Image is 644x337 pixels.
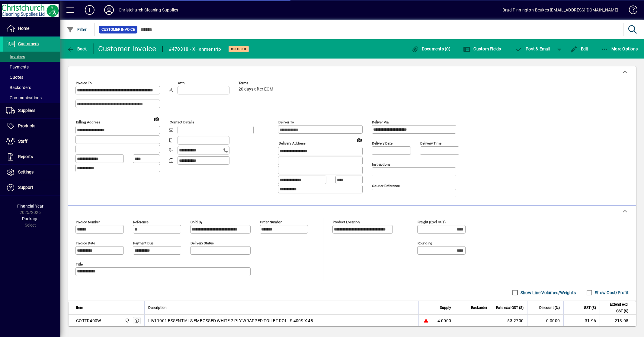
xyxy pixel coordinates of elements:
button: Custom Fields [462,43,503,54]
span: P [526,46,528,51]
a: Quotes [3,72,60,82]
span: Home [18,26,29,31]
span: LIVI 1001 ESSENTIALS EMBOSSED WHITE 2 PLY WRAPPED TOILET ROLLS 400S X 48 [148,318,313,324]
div: #470318 - XHanmer trip [169,44,221,54]
span: 4.0000 [437,318,451,324]
mat-label: Attn [178,81,184,85]
span: Financial Year [17,204,43,208]
mat-label: Deliver via [372,120,389,124]
span: Payments [6,65,29,69]
a: Payments [3,62,60,72]
span: Communications [6,95,42,100]
span: Products [18,123,35,128]
a: Products [3,119,60,134]
span: Invoices [6,54,25,59]
a: Suppliers [3,103,60,118]
td: 31.96 [563,315,600,327]
button: Post & Email [512,43,553,54]
button: Add [80,5,99,15]
label: Show Line Volumes/Weights [519,290,576,296]
div: 53.2700 [495,318,524,324]
button: Documents (0) [410,43,452,54]
button: Back [65,43,88,54]
a: Staff [3,134,60,149]
span: Backorder [471,304,487,311]
span: 20 days after EOM [239,87,273,92]
div: Customer Invoice [98,44,156,54]
mat-label: Invoice number [76,220,100,224]
a: Knowledge Base [624,1,636,21]
span: Rate excl GST ($) [496,304,524,311]
button: More Options [600,43,639,54]
mat-label: Deliver To [278,120,294,124]
span: Description [148,304,167,311]
span: Reports [18,154,33,159]
mat-label: Sold by [191,220,202,224]
a: Communications [3,93,60,103]
mat-label: Delivery date [372,141,392,145]
span: Settings [18,170,34,174]
label: Show Cost/Profit [594,290,629,296]
mat-label: Title [76,262,83,266]
span: Item [76,304,83,311]
mat-label: Freight (excl GST) [418,220,446,224]
span: Package [22,216,38,221]
mat-label: Rounding [418,241,432,245]
a: Backorders [3,82,60,93]
mat-label: Reference [133,220,149,224]
td: 0.0000 [527,315,563,327]
a: Settings [3,165,60,180]
span: Documents (0) [411,46,450,51]
a: Home [3,21,60,36]
mat-label: Invoice To [76,81,92,85]
span: Quotes [6,75,23,80]
a: Reports [3,149,60,164]
mat-label: Product location [333,220,360,224]
span: Filter [67,27,87,32]
a: View on map [354,135,364,145]
a: Invoices [3,52,60,62]
span: More Options [601,46,638,51]
span: Custom Fields [463,46,501,51]
span: Supply [440,304,451,311]
span: Customer Invoice [101,27,135,33]
mat-label: Invoice date [76,241,95,245]
span: Discount (%) [539,304,560,311]
a: Support [3,180,60,195]
mat-label: Instructions [372,162,390,167]
button: Edit [569,43,590,54]
span: Suppliers [18,108,35,113]
div: Christchurch Cleaning Supplies [119,5,178,15]
span: Customers [18,41,39,46]
span: Extend excl GST ($) [604,301,628,314]
div: COTTR400W [76,318,101,324]
a: View on map [152,114,162,123]
button: Filter [65,24,88,35]
span: Terms [239,81,275,85]
mat-label: Courier Reference [372,184,400,188]
span: Support [18,185,33,190]
td: 213.08 [600,315,636,327]
span: Christchurch Cleaning Supplies Ltd [123,317,130,324]
span: Staff [18,139,27,144]
span: On hold [231,47,246,51]
span: Edit [570,46,588,51]
mat-label: Order number [260,220,282,224]
span: GST ($) [584,304,596,311]
span: Backorders [6,85,31,90]
span: Back [67,46,87,51]
mat-label: Payment due [133,241,153,245]
button: Profile [99,5,119,15]
app-page-header-button: Back [60,43,94,54]
div: Brad Pinnington-Beukes [EMAIL_ADDRESS][DOMAIN_NAME] [502,5,618,15]
span: ost & Email [515,46,550,51]
mat-label: Delivery status [191,241,214,245]
mat-label: Delivery time [420,141,441,145]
